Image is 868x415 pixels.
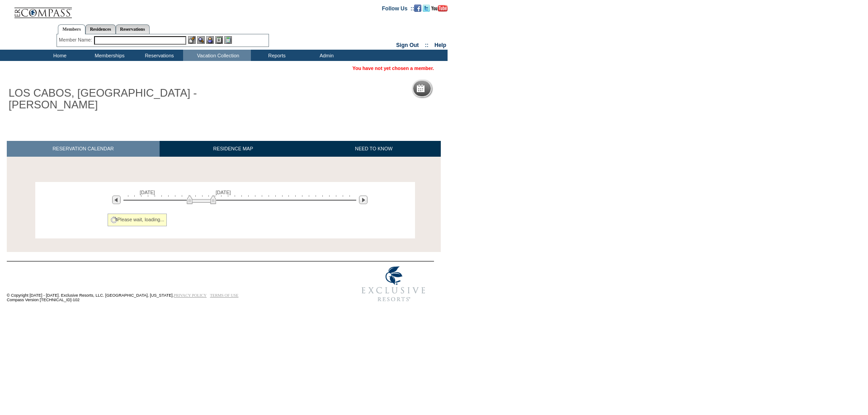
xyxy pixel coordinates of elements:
a: Members [58,24,85,34]
a: Become our fan on Facebook [414,5,421,10]
span: [DATE] [216,190,231,195]
h5: Reservation Calendar [428,86,497,92]
h1: LOS CABOS, [GEOGRAPHIC_DATA] - [PERSON_NAME] [7,85,209,113]
img: Follow us on Twitter [423,5,430,12]
a: RESERVATION CALENDAR [7,141,160,157]
td: Reservations [133,50,183,61]
a: Subscribe to our YouTube Channel [431,5,448,10]
span: :: [425,42,429,48]
td: Reports [251,50,301,61]
a: Follow us on Twitter [423,5,430,10]
a: PRIVACY POLICY [174,293,207,298]
img: b_edit.gif [188,36,196,44]
img: Reservations [215,36,223,44]
span: You have not yet chosen a member. [353,65,434,71]
div: Please wait, loading... [108,214,167,226]
td: Admin [301,50,350,61]
a: Residences [85,24,116,34]
img: View [197,36,205,44]
img: Become our fan on Facebook [414,5,421,12]
span: [DATE] [140,190,155,195]
a: Help [434,42,446,48]
img: Impersonate [206,36,214,44]
div: Member Name: [59,36,94,44]
img: Next [359,196,368,204]
td: Memberships [84,50,133,61]
a: TERMS OF USE [210,293,239,298]
a: Sign Out [396,42,419,48]
td: Follow Us :: [382,5,414,12]
a: NEED TO KNOW [307,141,441,157]
td: Home [34,50,84,61]
td: © Copyright [DATE] - [DATE]. Exclusive Resorts, LLC. [GEOGRAPHIC_DATA], [US_STATE]. Compass Versi... [7,262,323,307]
img: spinner2.gif [110,216,118,224]
td: Vacation Collection [183,50,251,61]
img: b_calculator.gif [224,36,232,44]
a: Reservations [116,24,150,34]
img: Exclusive Resorts [353,261,434,307]
img: Subscribe to our YouTube Channel [431,5,448,12]
img: Previous [112,196,121,204]
a: RESIDENCE MAP [160,141,307,157]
